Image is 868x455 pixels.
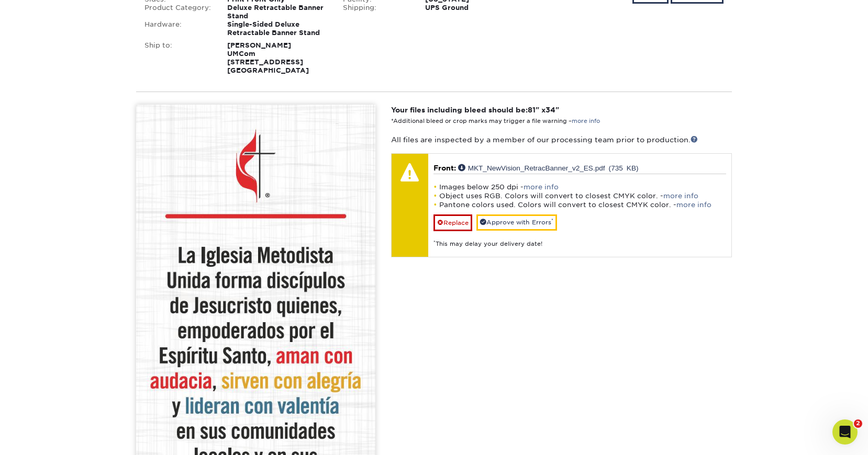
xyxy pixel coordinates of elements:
[458,164,639,171] a: MKT_NewVision_RetracBanner_v2_ES.pdf (735 KB)
[219,4,335,20] div: Deluxe Retractable Banner Stand
[433,164,456,172] span: Front:
[433,214,472,231] a: Replace
[137,20,219,37] div: Hardware:
[676,201,711,209] a: more info
[433,200,726,209] li: Pantone colors used. Colors will convert to closest CMYK color. -
[546,106,555,114] span: 34
[227,41,309,74] strong: [PERSON_NAME] UMCom [STREET_ADDRESS] [GEOGRAPHIC_DATA]
[572,118,600,124] a: more info
[391,106,559,114] strong: Your files including bleed should be: " x "
[3,423,89,451] iframe: Google Customer Reviews
[433,191,726,200] li: Object uses RGB. Colors will convert to closest CMYK color. -
[663,192,698,200] a: more info
[476,214,557,231] a: Approve with Errors*
[335,4,418,12] div: Shipping:
[433,183,726,191] li: Images below 250 dpi -
[524,183,559,191] a: more info
[137,41,219,75] div: Ship to:
[417,4,533,12] div: UPS Ground
[528,106,536,114] span: 81
[219,20,335,37] div: Single-Sided Deluxe Retractable Banner Stand
[832,419,858,445] iframe: Intercom live chat
[391,134,732,145] p: All files are inspected by a member of our processing team prior to production.
[391,118,600,124] small: *Additional bleed or crop marks may trigger a file warning –
[137,4,219,20] div: Product Category:
[854,419,862,428] span: 2
[433,231,726,248] div: This may delay your delivery date!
